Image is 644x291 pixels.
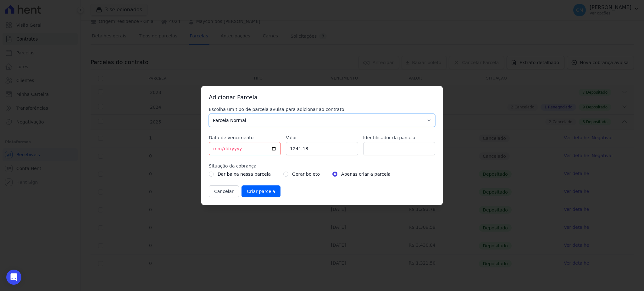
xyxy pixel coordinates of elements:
input: Criar parcela [241,185,280,197]
label: Data de vencimento [209,135,281,141]
label: Gerar boleto [292,170,320,178]
label: Valor [286,135,358,141]
button: Cancelar [209,185,239,197]
h3: Adicionar Parcela [209,94,435,101]
div: Open Intercom Messenger [6,270,21,285]
label: Dar baixa nessa parcela [218,170,271,178]
label: Escolha um tipo de parcela avulsa para adicionar ao contrato [209,106,435,113]
label: Identificador da parcela [363,135,435,141]
label: Apenas criar a parcela [341,170,391,178]
label: Situação da cobrança [209,163,435,169]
